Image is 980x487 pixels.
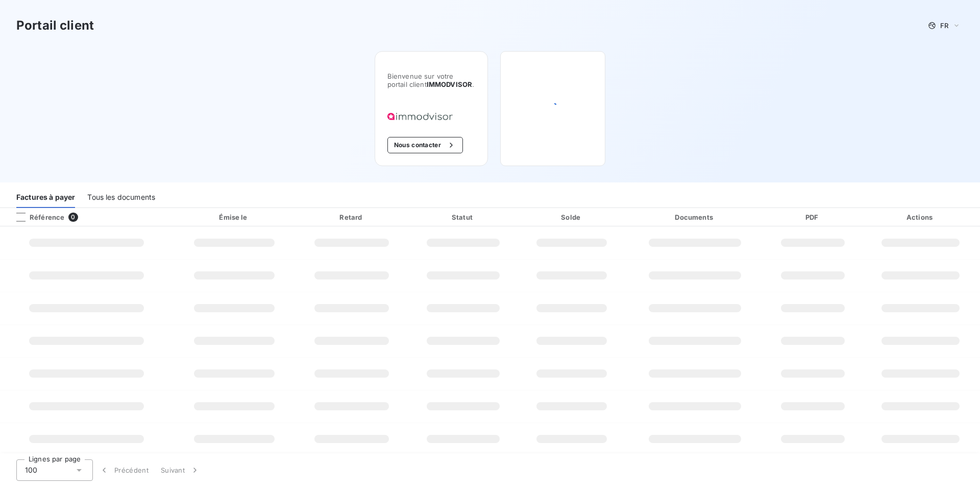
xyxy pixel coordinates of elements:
[410,212,516,222] div: Statut
[387,113,453,121] img: Company logo
[25,465,37,475] span: 100
[8,213,64,222] div: Référence
[627,212,763,222] div: Documents
[520,212,623,222] div: Solde
[427,80,473,88] span: IMMODVISOR
[93,459,155,481] button: Précédent
[175,212,293,222] div: Émise le
[16,16,94,35] h3: Portail client
[767,212,859,222] div: PDF
[940,21,948,30] span: FR
[387,137,463,153] button: Nous contacter
[863,212,978,222] div: Actions
[298,212,406,222] div: Retard
[68,213,78,222] span: 0
[16,187,75,208] div: Factures à payer
[387,72,475,88] span: Bienvenue sur votre portail client .
[87,187,155,208] div: Tous les documents
[155,459,206,481] button: Suivant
